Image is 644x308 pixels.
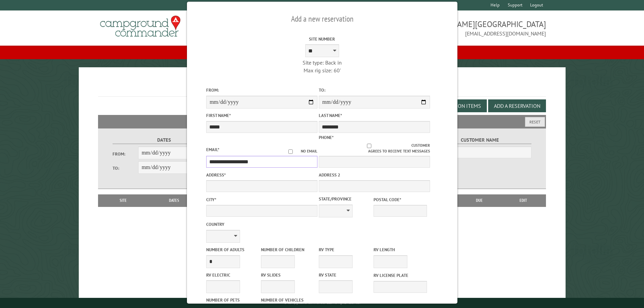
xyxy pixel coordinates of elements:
label: Number of Pets [206,297,260,303]
label: Customer agrees to receive text messages [319,143,430,154]
div: Site type: Back in [266,59,378,66]
label: Customer Name [428,136,531,144]
label: Number of Adults [206,246,260,253]
th: Due [458,194,501,207]
label: RV Type [319,246,372,253]
th: Site [101,194,145,207]
button: Edit Add-on Items [429,99,487,112]
label: Dates [113,136,216,144]
label: RV License Plate [374,272,427,279]
label: Last Name [319,112,430,119]
label: RV Slides [261,272,314,278]
small: © Campground Commander LLC. All rights reserved. [284,301,360,305]
input: Customer agrees to receive text messages [327,144,411,148]
label: Address [206,172,317,178]
div: Max rig size: 60' [266,67,378,74]
label: From: [113,151,138,157]
label: Number of Children [261,246,314,253]
th: Edit [501,194,546,207]
label: Address 2 [319,172,430,178]
button: Add a Reservation [488,99,546,112]
input: No email [280,149,301,154]
label: No email [280,148,317,154]
label: To: [113,165,138,171]
label: Number of Vehicles [261,297,314,303]
label: RV Length [374,246,427,253]
label: Email [206,147,219,152]
label: Country [206,221,317,228]
label: RV Electric [206,272,260,278]
img: Campground Commander [98,13,183,40]
label: State/Province [319,196,372,202]
h2: Filters [98,115,546,128]
button: Reset [525,117,545,127]
label: City [206,196,317,203]
label: RV State [319,272,372,278]
label: First Name [206,112,317,119]
label: Postal Code [374,196,427,203]
h1: Reservations [98,78,546,97]
label: Phone [319,135,334,140]
label: Site Number [266,36,378,42]
h2: Add a new reservation [206,13,438,25]
th: Dates [145,194,203,207]
label: From: [206,87,317,93]
label: To: [319,87,430,93]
